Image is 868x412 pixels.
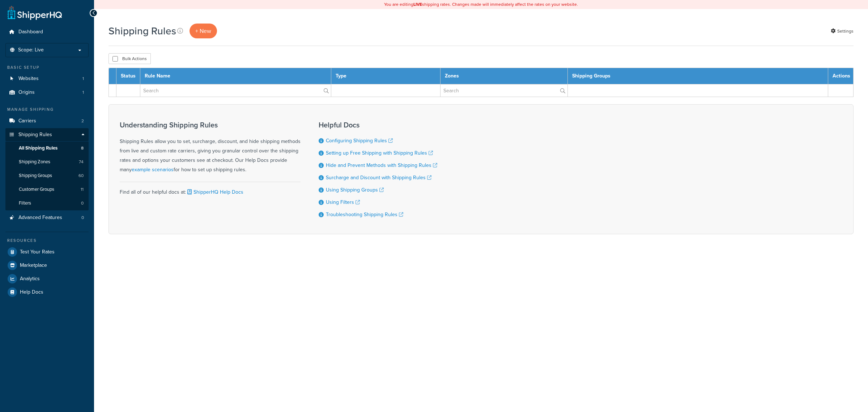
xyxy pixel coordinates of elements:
[18,89,35,96] span: Origins
[78,173,84,179] span: 60
[441,84,567,97] input: Search
[567,68,828,84] th: Shipping Groups
[413,1,422,8] b: LIVE
[5,197,89,210] li: Filters
[82,89,84,96] span: 1
[5,114,89,128] a: Carriers 2
[326,149,433,157] a: Setting up Free Shipping with Shipping Rules
[319,121,437,129] h3: Helpful Docs
[326,186,384,194] a: Using Shipping Groups
[5,259,89,272] a: Marketplace
[116,68,140,84] th: Status
[19,200,31,206] span: Filters
[81,200,84,206] span: 0
[5,142,89,155] a: All Shipping Rules 8
[5,155,89,169] a: Shipping Zones 74
[120,121,301,175] div: Shipping Rules allow you to set, surcharge, discount, and hide shipping methods from live and cus...
[18,76,39,82] span: Websites
[81,186,84,193] span: 11
[326,211,403,218] a: Troubleshooting Shipping Rules
[18,118,36,124] span: Carriers
[140,84,331,97] input: Search
[120,121,301,129] h3: Understanding Shipping Rules
[5,197,89,210] a: Filters 0
[5,237,89,244] div: Resources
[19,159,50,165] span: Shipping Zones
[5,106,89,113] div: Manage Shipping
[19,173,52,179] span: Shipping Groups
[5,72,89,85] li: Websites
[8,5,62,20] a: ShipperHQ Home
[109,53,151,64] button: Bulk Actions
[5,86,89,99] a: Origins 1
[190,24,217,38] p: + New
[81,118,84,124] span: 2
[5,72,89,85] a: Websites 1
[5,128,89,142] a: Shipping Rules
[5,64,89,71] div: Basic Setup
[18,29,43,35] span: Dashboard
[326,137,393,144] a: Configuring Shipping Rules
[120,182,301,197] div: Find all of our helpful docs at:
[5,142,89,155] li: All Shipping Rules
[109,24,176,38] h1: Shipping Rules
[5,86,89,99] li: Origins
[79,159,84,165] span: 74
[828,68,854,84] th: Actions
[326,161,437,169] a: Hide and Prevent Methods with Shipping Rules
[441,68,568,84] th: Zones
[132,166,174,173] a: example scenarios
[831,26,854,36] a: Settings
[140,68,331,84] th: Rule Name
[5,25,89,39] a: Dashboard
[5,211,89,224] li: Advanced Features
[5,114,89,128] li: Carriers
[5,211,89,224] a: Advanced Features 0
[5,183,89,196] li: Customer Groups
[326,198,360,206] a: Using Filters
[20,249,55,255] span: Test Your Rates
[5,286,89,299] a: Help Docs
[5,155,89,169] li: Shipping Zones
[19,145,58,151] span: All Shipping Rules
[5,128,89,211] li: Shipping Rules
[326,174,431,181] a: Surcharge and Discount with Shipping Rules
[82,76,84,82] span: 1
[5,272,89,285] a: Analytics
[20,262,47,269] span: Marketplace
[18,215,62,221] span: Advanced Features
[18,132,52,138] span: Shipping Rules
[81,215,84,221] span: 0
[19,186,54,193] span: Customer Groups
[81,145,84,151] span: 8
[331,68,440,84] th: Type
[18,47,44,53] span: Scope: Live
[20,289,43,295] span: Help Docs
[5,169,89,182] li: Shipping Groups
[20,276,40,282] span: Analytics
[186,188,243,196] a: ShipperHQ Help Docs
[5,169,89,182] a: Shipping Groups 60
[5,245,89,258] a: Test Your Rates
[5,183,89,196] a: Customer Groups 11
